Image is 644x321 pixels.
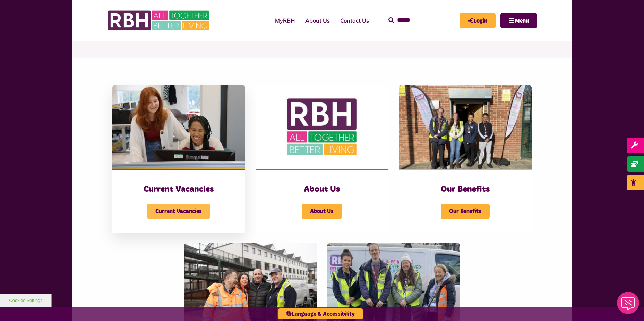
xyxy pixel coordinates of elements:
[515,18,529,24] span: Menu
[399,85,532,233] a: Our Benefits Our Benefits
[500,13,537,28] button: Navigation
[147,204,210,219] span: Current Vacancies
[388,13,453,28] input: Search
[107,7,211,34] img: RBH
[256,85,388,233] a: About Us About Us
[399,85,532,169] img: Dropinfreehold2
[441,204,490,219] span: Our Benefits
[278,308,363,319] button: Language & Accessibility
[613,290,644,321] iframe: Netcall Web Assistant for live chat
[300,11,335,30] a: About Us
[270,11,300,30] a: MyRBH
[256,85,388,169] img: RBH Logo Social Media 480X360 (1)
[112,85,245,233] a: Current Vacancies Current Vacancies
[413,184,518,195] h3: Our Benefits
[335,11,374,30] a: Contact Us
[302,204,342,219] span: About Us
[269,184,375,195] h3: About Us
[460,13,496,28] a: MyRBH
[112,85,245,169] img: IMG 1470
[126,184,231,195] h3: Current Vacancies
